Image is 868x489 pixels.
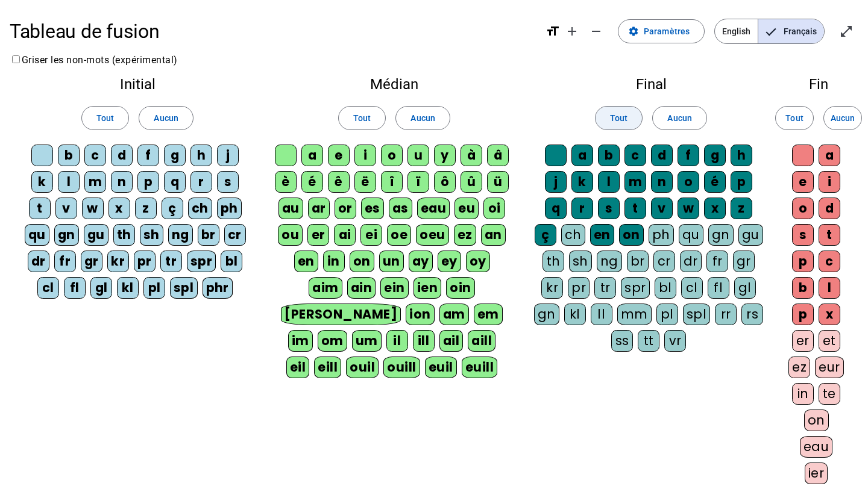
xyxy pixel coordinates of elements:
[58,145,80,166] div: b
[140,224,163,246] div: sh
[168,224,193,246] div: ng
[28,251,49,272] div: dr
[323,251,345,272] div: in
[792,251,814,272] div: p
[533,77,769,92] h2: Final
[733,251,755,272] div: gr
[84,224,108,246] div: gu
[741,304,763,325] div: rs
[679,224,703,246] div: qu
[134,251,156,272] div: pr
[406,304,435,325] div: ion
[487,171,509,193] div: ü
[624,145,646,166] div: c
[704,171,726,193] div: é
[664,330,686,352] div: vr
[571,145,593,166] div: a
[31,171,53,193] div: k
[137,145,159,166] div: f
[569,251,592,272] div: sh
[29,198,51,219] div: t
[190,171,212,193] div: r
[113,224,135,246] div: th
[483,198,505,219] div: oi
[81,251,102,272] div: gr
[198,224,219,246] div: br
[535,224,556,246] div: ç
[468,330,495,352] div: aill
[54,224,79,246] div: gn
[354,145,376,166] div: i
[25,224,49,246] div: qu
[819,304,840,325] div: x
[591,304,612,325] div: ll
[819,383,840,405] div: te
[438,251,461,272] div: ey
[715,19,758,43] span: English
[410,111,435,125] span: Aucun
[683,304,711,325] div: spl
[288,330,313,352] div: im
[590,224,614,246] div: en
[461,145,482,166] div: à
[792,224,814,246] div: s
[571,171,593,193] div: k
[350,251,374,272] div: on
[301,145,323,166] div: a
[785,111,803,125] span: Tout
[353,111,371,125] span: Tout
[188,198,212,219] div: ch
[64,277,86,299] div: fl
[108,198,130,219] div: x
[617,304,652,325] div: mm
[594,277,616,299] div: tr
[819,277,840,299] div: l
[217,198,242,219] div: ph
[54,251,76,272] div: fr
[461,171,482,193] div: û
[407,145,429,166] div: u
[55,198,77,219] div: v
[834,19,858,43] button: Entrer en plein écran
[815,357,844,378] div: eur
[19,77,256,92] h2: Initial
[571,198,593,219] div: r
[90,277,112,299] div: gl
[619,224,644,246] div: on
[644,24,690,39] span: Paramètres
[275,77,514,92] h2: Médian
[416,224,449,246] div: oeu
[621,277,650,299] div: spr
[792,171,814,193] div: e
[651,171,673,193] div: n
[734,277,756,299] div: gl
[417,198,450,219] div: eau
[704,145,726,166] div: g
[439,330,464,352] div: ail
[775,106,814,130] button: Tout
[715,304,737,325] div: rr
[135,198,157,219] div: z
[628,26,639,37] mat-icon: settings
[652,106,706,130] button: Aucun
[81,106,129,130] button: Tout
[541,277,563,299] div: kr
[624,198,646,219] div: t
[454,224,476,246] div: ez
[545,198,567,219] div: q
[584,19,608,43] button: Diminuer la taille de la police
[224,224,246,246] div: cr
[84,145,106,166] div: c
[111,145,133,166] div: d
[278,224,303,246] div: ou
[823,106,862,130] button: Aucun
[334,224,356,246] div: ai
[137,171,159,193] div: p
[565,24,579,39] mat-icon: add
[819,171,840,193] div: i
[187,251,216,272] div: spr
[414,277,442,299] div: ien
[190,145,212,166] div: h
[203,277,233,299] div: phr
[162,198,183,219] div: ç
